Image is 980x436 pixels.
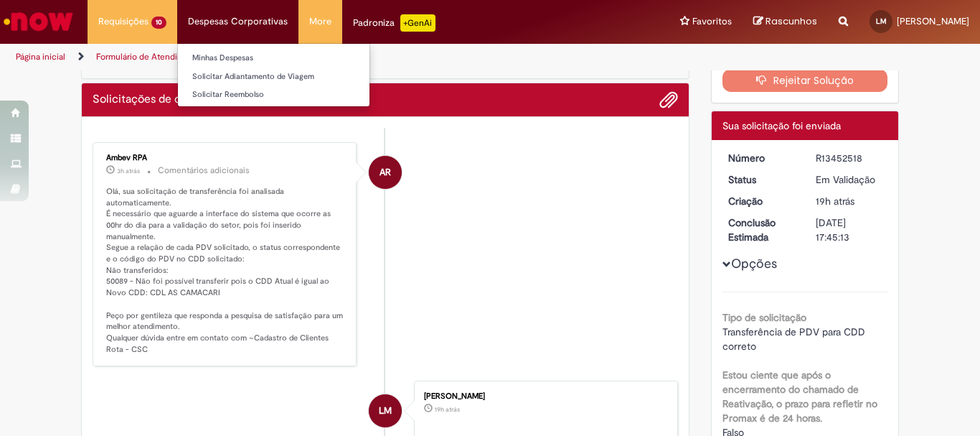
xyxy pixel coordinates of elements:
a: Página inicial [16,51,65,62]
p: +GenAi [400,14,435,32]
span: LM [379,394,392,428]
button: Adicionar anexos [659,91,678,109]
span: Favoritos [692,14,732,29]
span: [PERSON_NAME] [897,15,969,27]
p: Olá, sua solicitação de transferência foi analisada automaticamente. É necessário que aguarde a i... [106,186,345,356]
span: LM [876,17,887,26]
button: Rejeitar Solução [722,69,888,92]
div: [DATE] 17:45:13 [816,215,882,244]
span: 3h atrás [117,167,140,175]
a: Solicitar Reembolso [178,87,369,103]
a: Rascunhos [753,15,817,29]
div: Padroniza [353,14,435,32]
time: 27/08/2025 13:45:03 [816,195,854,208]
span: Transferência de PDV para CDD correto [722,325,868,353]
dt: Status [717,172,806,187]
span: 10 [151,17,166,29]
ul: Despesas Corporativas [177,43,370,107]
div: R13452518 [816,151,882,165]
h2: Solicitações de cadastro Promax Histórico de tíquete [93,93,260,106]
a: Minhas Despesas [178,50,369,66]
span: Despesas Corporativas [188,14,288,29]
ul: Trilhas de página [11,44,643,70]
span: Rascunhos [765,14,817,28]
span: 19h atrás [435,405,460,414]
dt: Conclusão Estimada [717,215,806,244]
div: LEILSON CARDOSO MARQUES [369,394,402,427]
span: More [309,14,331,29]
span: AR [380,155,391,190]
a: Solicitar Adiantamento de Viagem [178,69,369,85]
b: Estou ciente que após o encerramento do chamado de Reativação, o prazo para refletir no Promax é ... [722,368,877,425]
div: Em Validação [816,172,882,187]
span: 19h atrás [816,195,854,208]
b: Tipo de solicitação [722,311,806,324]
div: 27/08/2025 13:45:03 [816,194,882,208]
a: Formulário de Atendimento [96,51,202,62]
div: Ambev RPA [106,154,345,162]
dt: Número [717,151,806,165]
span: Sua solicitação foi enviada [722,119,841,132]
time: 27/08/2025 13:44:58 [435,405,460,414]
time: 28/08/2025 05:14:44 [117,167,140,175]
div: [PERSON_NAME] [424,392,663,401]
span: Requisições [98,14,149,29]
small: Comentários adicionais [158,164,250,177]
img: ServiceNow [1,7,75,36]
dt: Criação [717,194,806,208]
div: Ambev RPA [369,156,402,189]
